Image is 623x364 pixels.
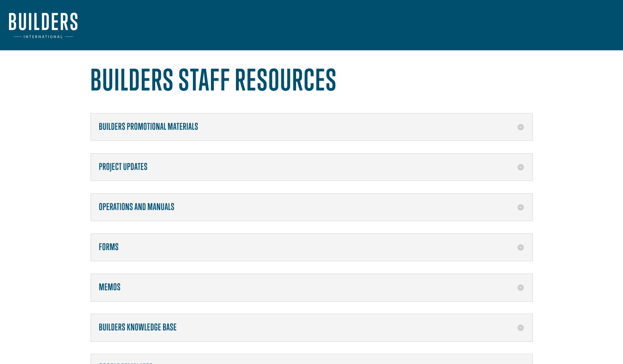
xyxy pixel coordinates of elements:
h5: Project Updates [99,162,524,172]
h5: Operations and Manuals [99,202,524,213]
h5: Builders Promotional Materials [99,122,524,132]
img: Builders International [9,13,77,38]
h5: Memos [99,282,524,293]
h5: Builders Knowledge Base [99,322,524,333]
h5: Forms [99,242,524,253]
h1: Builders Staff Resources [91,63,533,101]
